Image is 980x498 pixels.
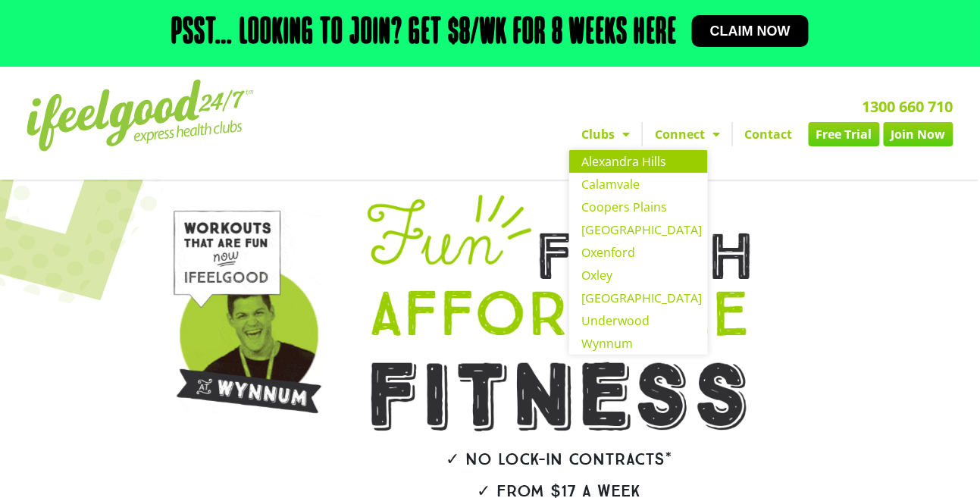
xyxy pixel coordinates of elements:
[569,287,708,309] a: [GEOGRAPHIC_DATA]
[356,122,953,146] nav: Menu
[171,15,677,52] h2: Psst… Looking to join? Get $8/wk for 8 weeks here
[569,241,708,264] a: Oxenford
[325,451,794,468] h2: ✓ No lock-in contracts*
[643,122,732,146] a: Connect
[733,122,805,146] a: Contact
[569,264,708,287] a: Oxley
[884,122,953,146] a: Join Now
[569,150,708,355] ul: Clubs
[692,15,809,47] a: Claim now
[569,309,708,332] a: Underwood
[569,173,708,196] a: Calamvale
[809,122,880,146] a: Free Trial
[569,196,708,218] a: Coopers Plains
[569,332,708,355] a: Wynnum
[569,218,708,241] a: [GEOGRAPHIC_DATA]
[863,96,953,117] a: 1300 660 710
[710,24,791,38] span: Claim now
[569,122,642,146] a: Clubs
[569,150,708,173] a: Alexandra Hills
